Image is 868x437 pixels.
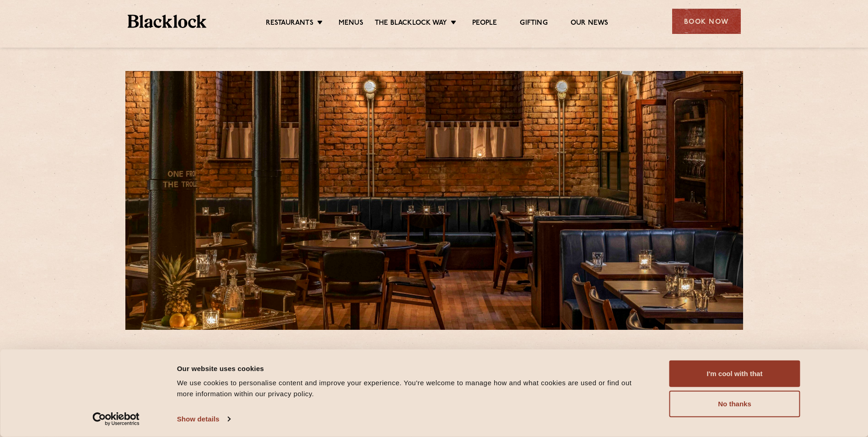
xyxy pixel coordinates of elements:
div: Book Now [672,9,741,34]
a: Restaurants [266,19,313,29]
a: Gifting [520,19,547,29]
button: No thanks [669,391,800,417]
img: BL_Textured_Logo-footer-cropped.svg [128,15,207,28]
a: People [472,19,497,29]
a: The Blacklock Way [375,19,447,29]
a: Show details [177,412,230,426]
a: Menus [339,19,363,29]
a: Usercentrics Cookiebot - opens in a new window [76,412,156,426]
button: I'm cool with that [669,361,800,387]
a: Our News [571,19,609,29]
div: Our website uses cookies [177,363,649,374]
div: We use cookies to personalise content and improve your experience. You're welcome to manage how a... [177,377,649,399]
